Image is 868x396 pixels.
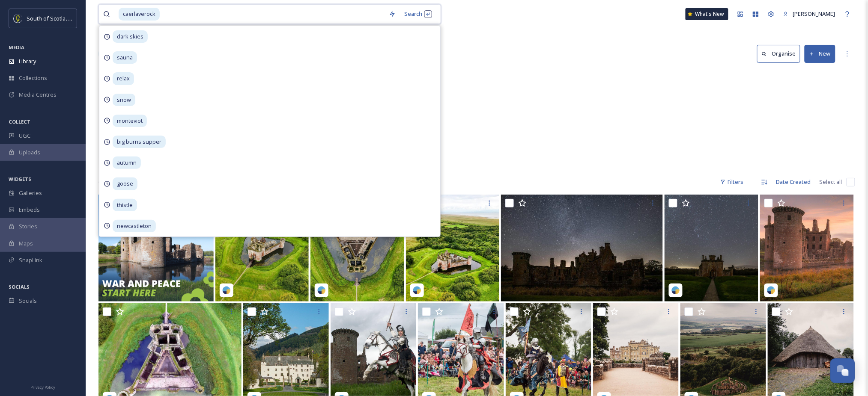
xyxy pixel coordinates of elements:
[98,195,214,301] img: Caerlaverock.png
[98,178,116,186] span: 69 file s
[9,176,31,182] span: WIDGETS
[19,57,36,65] span: Library
[760,195,854,301] img: discoversouthscotland_09302024_17981689159751753.jpg
[30,384,55,390] span: Privacy Policy
[767,286,776,295] img: snapsea-logo.png
[665,195,758,301] img: discoversouthscotland_09302024_17987245087702751.jpg
[317,286,326,295] img: snapsea-logo.png
[716,174,748,190] div: Filters
[413,286,421,295] img: snapsea-logo.png
[501,195,663,301] img: 533556712f8f67c6f3f31fc45a9468f248a934305bc528aff5c4a4c9a4d11d8b.jpg
[113,177,137,190] span: goose
[830,358,855,383] button: Open Chat
[757,45,800,62] button: Organise
[113,115,147,127] span: monteviot
[19,222,37,231] span: Stories
[113,94,135,106] span: snow
[406,195,500,301] img: shotsoftheuk_09202024_18024745502369508.jpg
[113,220,156,232] span: newcastleton
[113,51,137,64] span: sauna
[113,136,166,148] span: big burns supper
[19,239,33,248] span: Maps
[27,14,124,22] span: South of Scotland Destination Alliance
[113,157,141,169] span: autumn
[119,8,160,20] span: caerlaverock
[14,14,22,23] img: images.jpeg
[19,256,42,264] span: SnapLink
[19,297,37,305] span: Socials
[686,8,728,20] a: What's New
[805,45,835,62] button: New
[400,6,436,22] div: Search
[19,91,57,99] span: Media Centres
[793,10,835,18] span: [PERSON_NAME]
[19,74,47,82] span: Collections
[9,284,30,290] span: SOCIALS
[222,286,231,295] img: snapsea-logo.png
[30,381,55,392] a: Privacy Policy
[19,132,30,140] span: UGC
[113,72,134,85] span: relax
[779,6,840,22] a: [PERSON_NAME]
[9,118,30,125] span: COLLECT
[215,195,309,301] img: shotsoftheuk_09202024_18024745502369508.jpg
[671,286,680,295] img: snapsea-logo.png
[19,206,40,214] span: Embeds
[310,195,404,301] img: shotsoftheuk_09202024_18024745502369508.jpg
[772,174,815,190] div: Date Created
[113,30,148,43] span: dark skies
[9,44,24,50] span: MEDIA
[19,189,42,197] span: Galleries
[113,199,137,211] span: thistle
[820,178,842,186] span: Select all
[19,148,40,157] span: Uploads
